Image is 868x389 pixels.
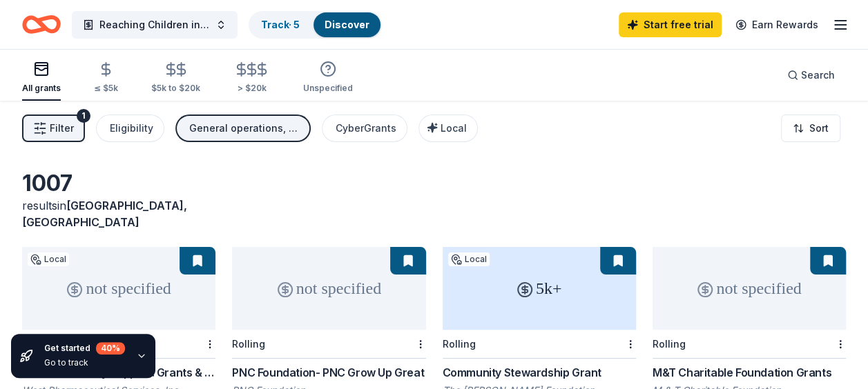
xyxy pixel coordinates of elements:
div: CyberGrants [336,120,396,137]
div: Get started [44,342,125,355]
div: PNC Foundation- PNC Grow Up Great [232,364,425,381]
div: Eligibility [110,120,153,137]
a: Home [22,8,61,41]
div: M&T Charitable Foundation Grants [653,364,846,381]
button: Search [776,61,846,89]
div: Rolling [232,338,265,350]
div: All grants [22,83,61,94]
button: General operations, Projects & programming, Education, Other [175,114,311,142]
span: Search [801,67,835,83]
button: $5k to $20k [151,56,200,101]
span: in [22,199,187,229]
div: not specified [232,247,425,330]
span: [GEOGRAPHIC_DATA], [GEOGRAPHIC_DATA] [22,199,187,229]
button: CyberGrants [322,114,407,142]
a: Track· 5 [261,19,300,30]
button: Filter1 [22,114,85,142]
div: not specified [22,247,215,330]
div: results [22,197,215,230]
button: > $20k [233,56,270,101]
div: ≤ $5k [94,83,118,94]
button: Reaching Children in the 4-14 Window [72,11,238,39]
div: Rolling [653,338,686,350]
button: Track· 5Discover [249,11,382,39]
a: Start free trial [619,12,722,37]
div: Unspecified [303,83,353,94]
button: Sort [781,114,840,142]
div: Community Stewardship Grant [443,364,636,381]
button: All grants [22,55,61,101]
div: Rolling [443,338,476,350]
button: ≤ $5k [94,56,118,101]
div: 1007 [22,170,215,197]
div: Go to track [44,357,125,368]
div: Local [28,252,69,266]
button: Local [418,114,478,142]
div: Local [448,252,490,266]
span: Local [441,122,467,134]
div: 1 [77,109,90,123]
span: Sort [809,120,829,137]
span: Reaching Children in the 4-14 Window [99,17,210,33]
a: Earn Rewards [727,12,827,37]
div: not specified [653,247,846,330]
div: General operations, Projects & programming, Education, Other [189,120,300,137]
div: $5k to $20k [151,83,200,94]
span: Filter [50,120,74,137]
div: 5k+ [443,247,636,330]
div: 40 % [96,342,125,355]
div: > $20k [233,83,270,94]
a: Discover [325,19,369,30]
button: Unspecified [303,55,353,101]
button: Eligibility [96,114,164,142]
